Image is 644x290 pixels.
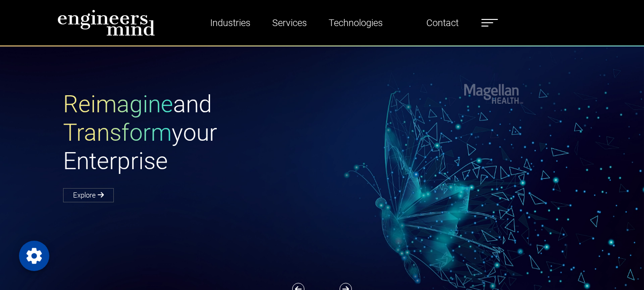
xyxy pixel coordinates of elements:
[63,119,172,146] span: Transform
[423,12,462,34] a: Contact
[63,188,114,202] a: Explore
[63,91,173,118] span: Reimagine
[57,9,155,36] img: logo
[63,90,322,175] h1: and your Enterprise
[268,12,311,34] a: Services
[325,12,386,34] a: Technologies
[206,12,254,34] a: Industries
